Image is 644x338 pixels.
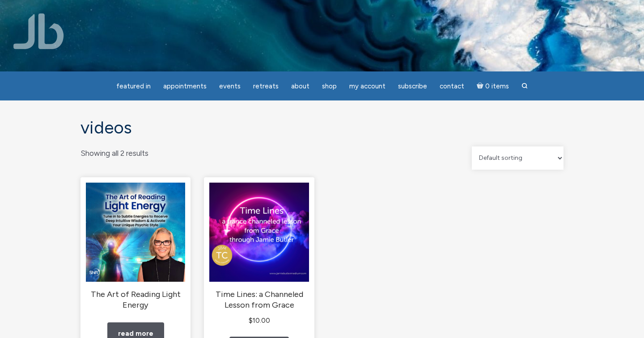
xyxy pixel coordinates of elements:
h2: Time Lines: a Channeled Lesson from Grace [209,289,309,310]
a: Shop [317,78,342,95]
span: About [291,82,309,90]
img: Jamie Butler. The Everyday Medium [13,13,64,49]
span: Subscribe [398,82,427,90]
h1: Videos [80,118,563,138]
a: featured in [111,78,156,95]
span: Shop [322,82,337,90]
span: Contact [440,82,464,90]
span: featured in [116,82,151,90]
span: $ [249,317,253,325]
span: Events [219,82,241,90]
span: 0 items [485,83,509,90]
a: About [286,78,315,95]
span: Appointments [163,82,207,90]
a: Cart0 items [471,77,514,95]
span: Retreats [253,82,279,90]
h2: The Art of Reading Light Energy [86,289,185,310]
img: Time Lines: a Channeled Lesson from Grace [209,183,309,282]
a: Contact [434,78,470,95]
p: Showing all 2 results [80,146,148,160]
a: Events [214,78,246,95]
a: Subscribe [393,78,432,95]
span: My Account [349,82,386,90]
a: Retreats [248,78,284,95]
img: The Art of Reading Light Energy [86,183,185,282]
i: Cart [477,82,485,90]
bdi: 10.00 [249,317,270,325]
a: Time Lines: a Channeled Lesson from Grace $10.00 [209,183,309,326]
a: The Art of Reading Light Energy [86,183,185,310]
a: Appointments [158,78,212,95]
a: My Account [344,78,391,95]
select: Shop order [472,146,563,170]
